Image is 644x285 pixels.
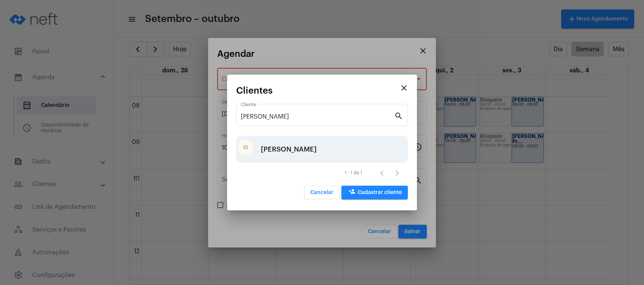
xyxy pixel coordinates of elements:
[345,171,362,175] div: 1 - 1 de 1
[310,190,333,195] span: Cancelar
[261,138,317,161] div: [PERSON_NAME]
[238,140,253,155] div: ID
[347,188,357,197] mat-icon: person_add
[347,190,402,195] span: Cadastrar cliente
[390,166,405,181] button: Próxima página
[399,83,409,92] mat-icon: close
[304,186,339,199] button: Cancelar
[341,186,408,199] button: Cadastrar cliente
[236,86,273,96] span: Clientes
[394,111,403,120] mat-icon: search
[241,113,394,120] input: Pesquisar cliente
[374,166,390,181] button: Página anterior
